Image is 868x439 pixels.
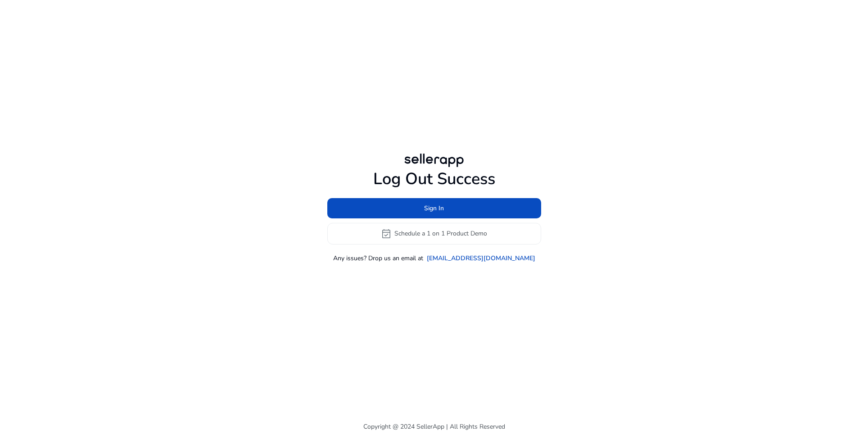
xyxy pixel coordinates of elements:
button: event_availableSchedule a 1 on 1 Product Demo [327,223,541,244]
span: Sign In [424,204,444,213]
button: Sign In [327,198,541,218]
h1: Log Out Success [327,169,541,189]
a: [EMAIL_ADDRESS][DOMAIN_NAME] [427,253,535,263]
p: Any issues? Drop us an email at [333,253,423,263]
span: event_available [381,228,392,239]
